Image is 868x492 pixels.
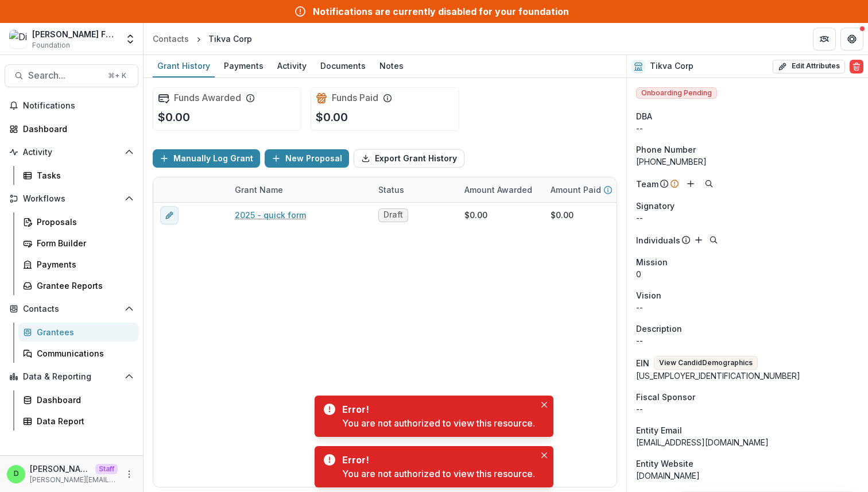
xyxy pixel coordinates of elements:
[636,458,693,470] span: Entity Website
[650,61,693,71] h2: Tikva Corp
[37,169,129,181] div: Tasks
[375,55,408,78] a: Notes
[636,335,859,347] p: --
[707,233,720,247] button: Search
[160,206,179,224] button: edit
[684,177,697,191] button: Add
[208,33,252,45] div: Tikva Corp
[636,110,652,122] span: DBA
[9,30,28,48] img: Divyansh Foundation
[18,390,138,409] a: Dashboard
[636,156,859,168] div: [PHONE_NUMBER]
[813,28,836,51] button: Partners
[551,209,573,221] div: $0.00
[332,92,378,103] h2: Funds Paid
[636,289,661,301] span: Vision
[537,448,551,462] button: Close
[636,470,859,482] div: [DOMAIN_NAME]
[636,323,682,335] span: Description
[316,109,348,126] p: $0.00
[219,57,268,74] div: Payments
[106,69,129,82] div: ⌘ + K
[5,119,138,138] a: Dashboard
[636,391,695,403] span: Fiscal Sponsor
[342,453,530,467] div: Error!
[37,237,129,249] div: Form Builder
[23,123,129,135] div: Dashboard
[544,177,630,202] div: Amount Paid
[636,122,859,134] div: --
[32,28,118,40] div: [PERSON_NAME] Foundation
[228,177,371,202] div: Grant Name
[228,184,290,196] div: Grant Name
[28,70,101,81] span: Search...
[37,394,129,406] div: Dashboard
[636,178,658,190] p: Team
[153,33,189,45] div: Contacts
[37,347,129,359] div: Communications
[371,177,458,202] div: Status
[636,256,668,268] span: Mission
[23,194,120,204] span: Workflows
[5,189,138,208] button: Open Workflows
[636,424,682,436] span: Entity Email
[654,356,758,370] button: View CandidDemographics
[18,234,138,253] a: Form Builder
[265,149,349,168] button: New Proposal
[371,184,411,196] div: Status
[5,96,138,115] button: Notifications
[37,258,129,270] div: Payments
[37,280,129,292] div: Grantee Reports
[158,109,190,126] p: $0.00
[636,87,717,99] span: Onboarding Pending
[636,200,675,212] span: Signatory
[14,470,19,478] div: Divyansh
[636,234,680,246] p: Individuals
[850,60,863,73] button: Delete
[219,55,268,78] a: Payments
[18,276,138,295] a: Grantee Reports
[37,326,129,338] div: Grantees
[636,301,859,313] p: --
[23,148,120,157] span: Activity
[23,101,134,111] span: Notifications
[153,57,215,74] div: Grant History
[148,30,257,47] nav: breadcrumb
[18,166,138,185] a: Tasks
[30,463,91,475] p: [PERSON_NAME]
[23,304,120,314] span: Contacts
[23,372,120,382] span: Data & Reporting
[18,212,138,231] a: Proposals
[636,268,859,280] p: 0
[342,467,535,481] div: You are not authorized to view this resource.
[235,209,306,221] a: 2025 - quick form
[273,57,311,74] div: Activity
[313,5,569,18] div: Notifications are currently disabled for your foundation
[18,412,138,431] a: Data Report
[5,367,138,386] button: Open Data & Reporting
[773,60,845,73] button: Edit Attributes
[464,209,487,221] div: $0.00
[37,216,129,228] div: Proposals
[692,233,706,247] button: Add
[153,55,215,78] a: Grant History
[458,177,544,202] div: Amount Awarded
[636,403,859,415] div: --
[636,370,859,382] div: [US_EMPLOYER_IDENTIFICATION_NUMBER]
[636,212,859,224] div: --
[636,436,859,448] div: [EMAIL_ADDRESS][DOMAIN_NAME]
[122,467,136,481] button: More
[5,64,138,87] button: Search...
[537,398,551,412] button: Close
[342,416,535,430] div: You are not authorized to view this resource.
[122,28,138,51] button: Open entity switcher
[383,210,403,220] span: Draft
[702,177,716,191] button: Search
[148,30,193,47] a: Contacts
[18,255,138,274] a: Payments
[316,57,370,74] div: Documents
[5,143,138,161] button: Open Activity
